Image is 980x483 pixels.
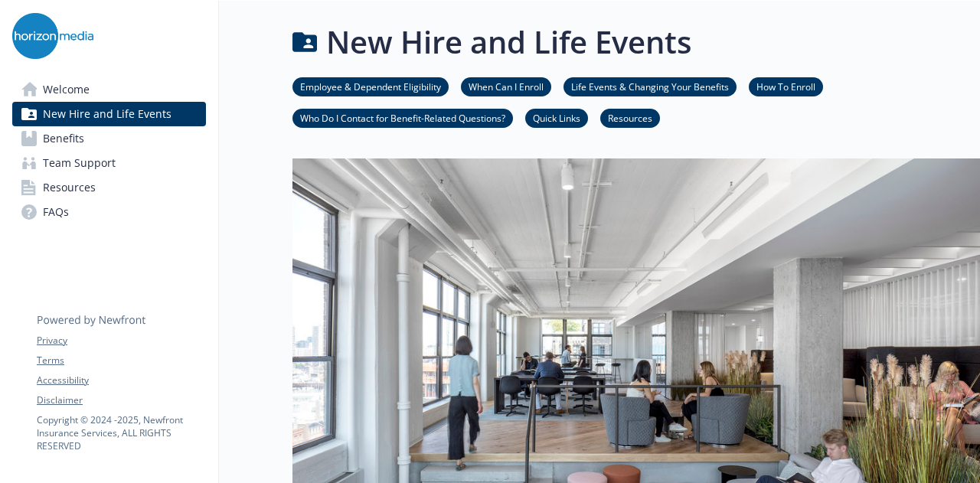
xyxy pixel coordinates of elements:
span: Benefits [43,126,84,151]
a: Life Events & Changing Your Benefits [563,79,737,93]
a: New Hire and Life Events [12,102,206,126]
a: FAQs [12,200,206,224]
h1: New Hire and Life Events [326,19,691,65]
a: Terms [37,354,205,367]
span: Team Support [43,151,116,175]
a: Resources [600,110,660,125]
span: Welcome [43,77,90,102]
a: Who Do I Contact for Benefit-Related Questions? [292,110,513,125]
span: Resources [43,175,96,200]
a: Disclaimer [37,393,205,407]
a: Quick Links [525,110,588,125]
a: Employee & Dependent Eligibility [292,79,449,93]
a: Resources [12,175,206,200]
a: Team Support [12,151,206,175]
a: When Can I Enroll [461,79,551,93]
a: Accessibility [37,374,205,387]
p: Copyright © 2024 - 2025 , Newfront Insurance Services, ALL RIGHTS RESERVED [37,413,205,452]
span: New Hire and Life Events [43,102,171,126]
span: FAQs [43,200,69,224]
a: Privacy [37,334,205,348]
a: Benefits [12,126,206,151]
a: Welcome [12,77,206,102]
a: How To Enroll [749,79,823,93]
